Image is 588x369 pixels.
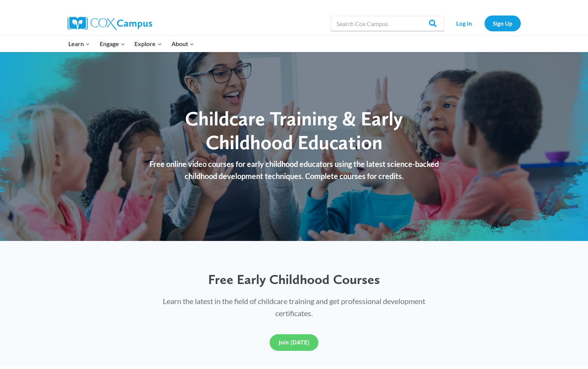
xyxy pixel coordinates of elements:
[208,271,380,287] span: Free Early Childhood Courses
[68,39,90,49] span: Learn
[448,15,481,31] a: Log In
[171,39,194,49] span: About
[448,15,521,31] nav: Secondary Navigation
[485,15,521,31] a: Sign Up
[100,39,125,49] span: Engage
[134,39,162,49] span: Explore
[141,158,447,182] p: Free online video courses for early childhood educators using the latest science-backed childhood...
[331,16,444,31] input: Search Cox Campus
[64,36,199,52] nav: Primary Navigation
[68,17,152,30] img: Cox Campus
[185,107,403,154] span: Childcare Training & Early Childhood Education
[148,295,440,319] p: Learn the latest in the field of childcare training and get professional development certificates.
[270,334,318,351] a: Join [DATE]
[279,339,309,346] span: Join [DATE]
